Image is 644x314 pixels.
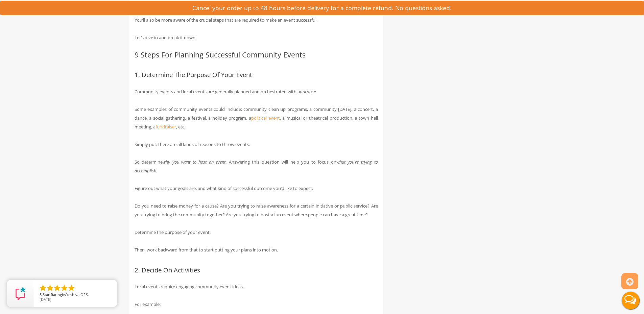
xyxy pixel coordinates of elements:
h2: 9 Steps For Planning Successful Community Events [135,51,378,58]
p: Then, work backward from that to start putting your plans into motion. [135,245,378,254]
li:  [39,284,47,292]
p: Community events and local events are generally planned and orchestrated with a [135,87,378,96]
p: You’ll also be more aware of the crucial steps that are required to make an event successful. [135,16,378,24]
span: [DATE] [40,297,51,302]
p: For example: [135,300,378,309]
img: Review Rating [14,287,27,300]
a: political event [251,115,280,121]
h3: 2. Decide On Activities [135,267,378,274]
em: why you want to host an event [163,159,225,165]
li:  [60,284,68,292]
p: Some examples of community events could include: community clean up programs, a community [DATE],... [135,105,378,131]
p: Do you need to raise money for a cause? Are you trying to raise awareness for a certain initiativ... [135,201,378,219]
p: Determine the purpose of your event. [135,228,378,237]
li:  [53,284,61,292]
h3: 1. Determine The Purpose Of Your Event [135,71,378,78]
span: by [40,293,112,297]
em: purpose. [300,89,317,95]
span: 5 [40,292,42,297]
li:  [67,284,75,292]
li:  [46,284,54,292]
p: Let’s dive in and break it down. [135,33,378,42]
button: Live Chat [617,287,644,314]
span: Yeshiva Of S. [66,292,89,297]
span: Star Rating [43,292,62,297]
p: So determine . Answering this question will help you to focus on [135,158,378,175]
p: Figure out what your goals are, and what kind of successful outcome you’d like to expect. [135,184,378,193]
p: Local events require engaging community event ideas. [135,282,378,291]
a: fundraiser [156,124,176,130]
em: what you’re trying to accomplish. [135,159,378,174]
p: Simply put, there are all kinds of reasons to throw events. [135,140,378,149]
